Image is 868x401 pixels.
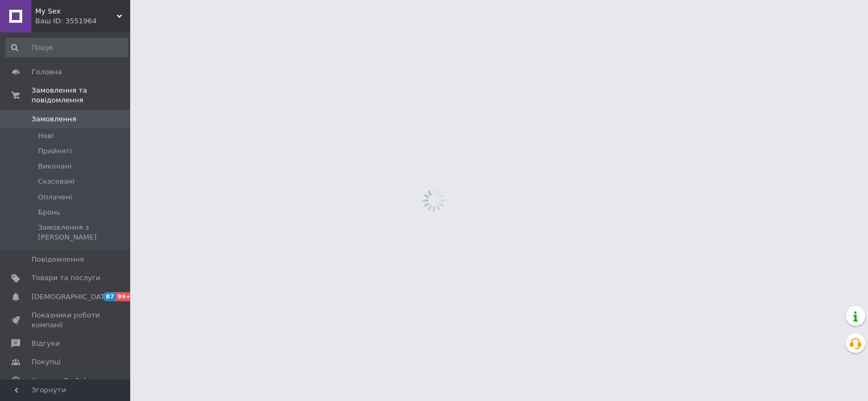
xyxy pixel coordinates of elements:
[35,16,130,26] div: Ваш ID: 3551964
[38,131,54,141] span: Нові
[31,86,130,105] span: Замовлення та повідомлення
[5,38,128,57] input: Пошук
[38,223,127,242] span: Замовлення з [PERSON_NAME]
[103,292,116,301] span: 87
[31,255,84,264] span: Повідомлення
[38,208,60,217] span: Бронь
[38,146,72,156] span: Прийняті
[38,177,75,186] span: Скасовані
[31,311,100,330] span: Показники роботи компанії
[31,114,76,124] span: Замовлення
[38,192,72,202] span: Оплачені
[31,292,112,302] span: [DEMOGRAPHIC_DATA]
[31,67,62,77] span: Головна
[31,376,90,386] span: Каталог ProSale
[35,7,117,16] span: My Sex
[38,161,72,171] span: Виконані
[31,357,61,367] span: Покупці
[116,292,133,301] span: 99+
[31,273,100,283] span: Товари та послуги
[31,339,60,348] span: Відгуки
